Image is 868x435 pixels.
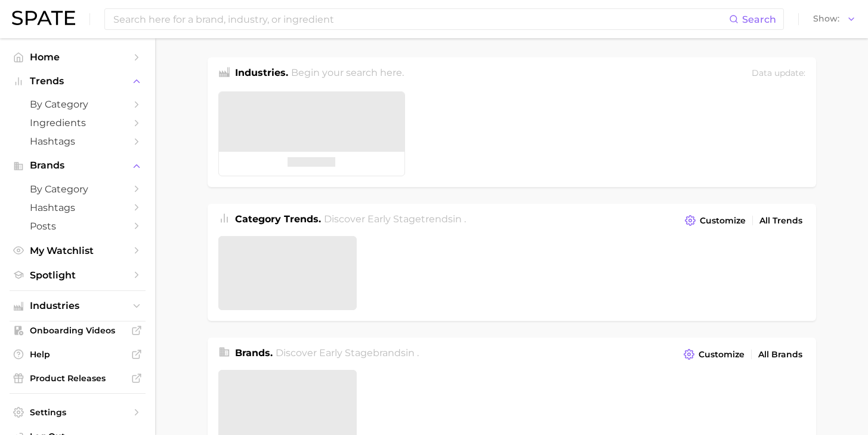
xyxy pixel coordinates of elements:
[10,72,146,90] button: Trends
[742,14,776,25] span: Search
[30,76,125,87] span: Trends
[291,66,404,82] h2: Begin your search here.
[235,213,321,225] span: Category Trends .
[30,202,125,213] span: Hashtags
[10,345,146,363] a: Help
[30,373,125,384] span: Product Releases
[10,217,146,235] a: Posts
[30,99,125,110] span: by Category
[10,132,146,151] a: Hashtags
[30,245,125,256] span: My Watchlist
[10,241,146,260] a: My Watchlist
[30,220,125,232] span: Posts
[30,160,125,171] span: Brands
[30,325,125,336] span: Onboarding Videos
[235,66,288,82] h1: Industries.
[681,346,747,363] button: Customize
[700,216,746,226] span: Customize
[10,95,146,114] a: by Category
[276,347,419,359] span: Discover Early Stage brands in .
[699,350,745,360] span: Customize
[813,16,839,22] span: Show
[10,297,146,315] button: Industries
[682,212,748,229] button: Customize
[758,350,802,360] span: All Brands
[235,347,273,359] span: Brands .
[759,216,802,226] span: All Trends
[810,11,859,27] button: Show
[10,369,146,387] a: Product Releases
[10,48,146,66] a: Home
[30,51,125,63] span: Home
[30,117,125,128] span: Ingredients
[30,407,125,418] span: Settings
[10,114,146,132] a: Ingredients
[30,136,125,147] span: Hashtags
[10,321,146,339] a: Onboarding Videos
[10,180,146,198] a: by Category
[324,213,466,225] span: Discover Early Stage trends in .
[30,183,125,195] span: by Category
[12,11,75,25] img: SPATE
[10,403,146,421] a: Settings
[30,349,125,360] span: Help
[10,266,146,284] a: Spotlight
[112,9,729,29] input: Search here for a brand, industry, or ingredient
[755,347,805,363] a: All Brands
[756,213,805,229] a: All Trends
[30,301,125,311] span: Industries
[752,66,805,82] div: Data update:
[10,198,146,217] a: Hashtags
[30,269,125,281] span: Spotlight
[10,157,146,174] button: Brands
